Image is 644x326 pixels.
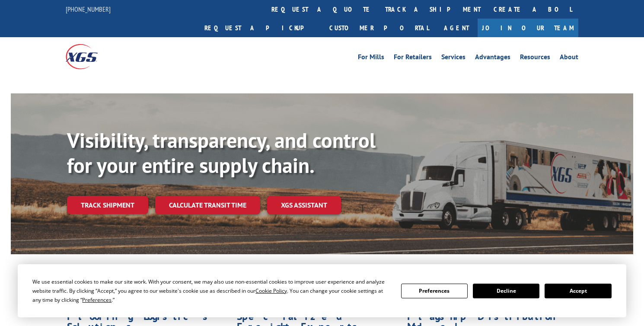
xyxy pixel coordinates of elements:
a: About [560,54,578,63]
a: For Retailers [394,54,432,63]
button: Decline [473,284,539,298]
a: XGS ASSISTANT [267,196,341,214]
b: Visibility, transparency, and control for your entire supply chain. [67,127,376,179]
div: Cookie Consent Prompt [18,264,626,317]
button: Preferences [401,284,468,298]
a: Track shipment [67,196,148,214]
a: Advantages [475,54,510,63]
a: For Mills [358,54,384,63]
a: Calculate transit time [155,196,260,214]
span: Preferences [82,296,112,304]
a: Join Our Team [478,19,578,37]
a: Services [441,54,465,63]
span: Cookie Policy [255,287,287,294]
div: We use essential cookies to make our site work. With your consent, we may also use non-essential ... [32,277,390,304]
button: Accept [545,284,611,298]
a: Request a pickup [198,19,323,37]
a: [PHONE_NUMBER] [66,5,111,13]
a: Resources [520,54,550,63]
a: Customer Portal [323,19,435,37]
a: Agent [435,19,478,37]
